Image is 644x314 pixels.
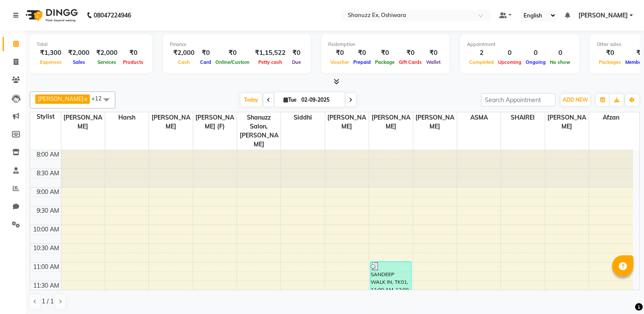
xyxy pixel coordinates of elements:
[65,48,93,58] div: ₹2,000
[35,169,61,178] div: 8:30 AM
[548,59,572,65] span: No show
[578,11,628,20] span: [PERSON_NAME]
[373,48,397,58] div: ₹0
[524,48,548,58] div: 0
[289,48,304,58] div: ₹0
[467,59,496,65] span: Completed
[149,112,192,132] span: [PERSON_NAME]
[105,112,149,123] span: Harsh
[496,59,524,65] span: Upcoming
[37,41,146,48] div: Total
[328,59,351,65] span: Voucher
[496,48,524,58] div: 0
[589,112,633,123] span: afzan
[22,3,80,27] img: logo
[95,59,118,65] span: Services
[457,112,501,123] span: ASMA
[240,93,262,106] span: Today
[597,59,623,65] span: Packages
[37,48,65,58] div: ₹1,300
[413,112,457,132] span: [PERSON_NAME]
[597,48,623,58] div: ₹0
[351,48,373,58] div: ₹0
[561,94,590,106] button: ADD NEW
[370,262,411,297] div: SANDEEP WALK IN, TK01, 11:00 AM-12:00 PM, Basique [DEMOGRAPHIC_DATA] Haircut - By Experienced Hai...
[397,59,424,65] span: Gift Cards
[328,41,443,48] div: Redemption
[121,48,146,58] div: ₹0
[424,59,443,65] span: Wallet
[121,59,146,65] span: Products
[501,112,544,123] span: SHAIREI
[198,48,213,58] div: ₹0
[481,93,555,106] input: Search Appointment
[213,59,252,65] span: Online/Custom
[35,150,61,159] div: 8:00 AM
[524,59,548,65] span: Ongoing
[42,297,54,306] span: 1 / 1
[31,263,61,271] div: 11:00 AM
[31,225,61,234] div: 10:00 AM
[325,112,369,132] span: [PERSON_NAME]
[71,59,87,65] span: Sales
[369,112,412,132] span: [PERSON_NAME]
[545,112,589,132] span: [PERSON_NAME]
[176,59,192,65] span: Cash
[281,97,299,103] span: Tue
[252,48,289,58] div: ₹1,15,522
[83,95,87,102] a: x
[38,95,83,102] span: [PERSON_NAME]
[35,188,61,197] div: 9:00 AM
[35,206,61,215] div: 9:30 AM
[281,112,324,123] span: Siddhi
[397,48,424,58] div: ₹0
[170,48,198,58] div: ₹2,000
[170,41,304,48] div: Finance
[92,95,108,102] span: +12
[351,59,373,65] span: Prepaid
[93,48,121,58] div: ₹2,000
[237,112,280,150] span: Shanuzz Salon, [PERSON_NAME]
[608,280,635,305] iframe: chat widget
[193,112,237,132] span: [PERSON_NAME] (F)
[299,94,341,106] input: 2025-09-02
[290,59,303,65] span: Due
[198,59,213,65] span: Card
[38,59,64,65] span: Expenses
[256,59,284,65] span: Petty cash
[31,281,61,290] div: 11:30 AM
[467,48,496,58] div: 2
[30,112,61,121] div: Stylist
[94,3,131,27] b: 08047224946
[61,112,105,132] span: [PERSON_NAME]
[373,59,397,65] span: Package
[328,48,351,58] div: ₹0
[548,48,572,58] div: 0
[424,48,443,58] div: ₹0
[467,41,572,48] div: Appointment
[213,48,252,58] div: ₹0
[563,97,588,103] span: ADD NEW
[31,244,61,253] div: 10:30 AM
